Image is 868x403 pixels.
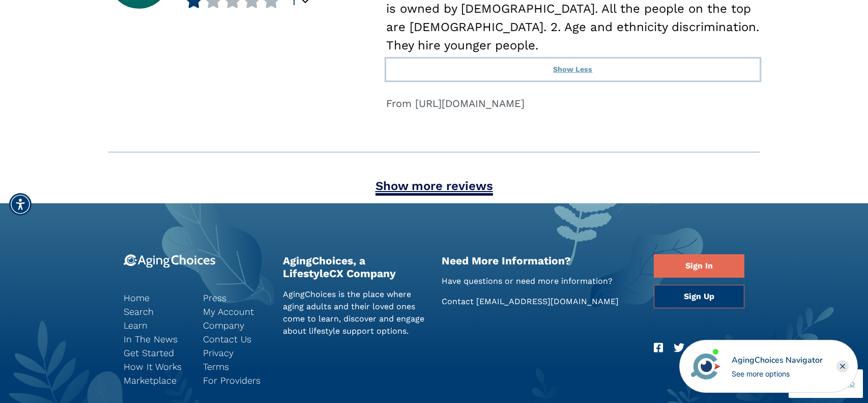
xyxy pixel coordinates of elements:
[674,340,684,356] a: Twitter
[283,288,427,337] p: AgingChoices is the place where aging adults and their loved ones come to learn, discover and eng...
[442,254,639,267] h2: Need More Information?
[124,346,188,360] a: Get Started
[203,360,267,373] a: Terms
[654,340,663,356] a: Facebook
[203,373,267,387] a: For Providers
[442,295,639,308] p: Contact
[375,179,493,196] a: Show more reviews
[732,368,823,379] div: See more options
[442,275,639,287] p: Have questions or need more information?
[203,318,267,332] a: Company
[836,360,849,372] div: Close
[203,332,267,346] a: Contact Us
[283,254,427,280] h2: AgingChoices, a LifestyleCX Company
[124,360,188,373] a: How It Works
[124,318,188,332] a: Learn
[386,59,760,81] button: Show Less
[124,373,188,387] a: Marketplace
[654,285,744,308] a: Sign Up
[203,305,267,318] a: My Account
[688,349,723,384] img: avatar
[124,291,188,305] a: Home
[203,291,267,305] a: Press
[124,254,216,268] img: 9-logo.svg
[654,254,744,278] a: Sign In
[124,332,188,346] a: In The News
[386,96,760,111] div: From [URL][DOMAIN_NAME]
[695,340,704,356] a: Instagram
[9,193,32,216] div: Accessibility Menu
[124,305,188,318] a: Search
[203,346,267,360] a: Privacy
[732,354,823,366] div: AgingChoices Navigator
[476,297,619,306] a: [EMAIL_ADDRESS][DOMAIN_NAME]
